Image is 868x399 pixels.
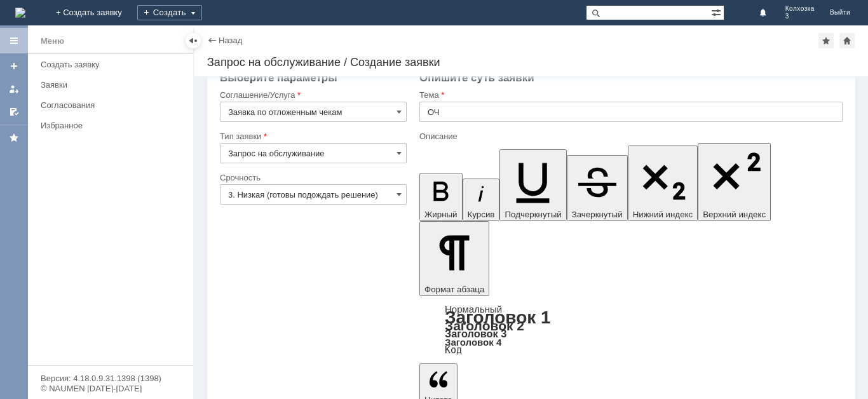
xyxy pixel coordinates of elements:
button: Верхний индекс [698,143,771,221]
button: Формат абзаца [419,221,489,296]
a: Заголовок 4 [445,337,501,348]
div: © NAUMEN [DATE]-[DATE] [41,384,180,393]
a: Заголовок 2 [445,318,524,333]
a: Назад [219,36,242,45]
span: 3 [785,13,815,20]
a: Нормальный [445,304,502,314]
a: Мои заявки [4,79,24,99]
button: Жирный [419,173,463,221]
a: Перейти на домашнюю страницу [15,8,25,18]
img: logo [15,8,25,18]
a: Заголовок 1 [445,308,551,327]
div: Скрыть меню [186,33,201,48]
span: Жирный [424,210,458,219]
a: Создать заявку [4,56,24,76]
button: Нижний индекс [628,145,698,221]
div: Создать [137,5,202,20]
div: Согласования [41,100,186,110]
div: Создать заявку [41,60,186,69]
span: Расширенный поиск [711,6,724,18]
a: Заголовок 3 [445,328,506,339]
a: Создать заявку [36,55,191,74]
span: Колхозка [785,5,815,13]
div: Сделать домашней страницей [839,33,855,48]
a: Код [445,344,462,356]
a: Заявки [36,75,191,95]
div: Формат абзаца [419,305,843,355]
span: Курсив [468,210,495,219]
div: удалить ОЧ [5,5,186,15]
button: Курсив [463,179,500,221]
a: Согласования [36,95,191,115]
span: Верхний индекс [703,210,766,219]
div: Меню [41,34,64,49]
span: Нижний индекс [633,210,693,219]
span: Выберите параметры [220,72,337,84]
button: Подчеркнутый [499,149,566,221]
div: Срочность [220,173,404,182]
button: Зачеркнутый [567,155,628,221]
div: Соглашение/Услуга [220,91,404,99]
span: Зачеркнутый [572,210,623,219]
div: Тема [419,91,840,99]
div: Избранное [41,121,172,130]
div: Добавить в избранное [818,33,834,48]
div: Тип заявки [220,132,404,140]
span: Подчеркнутый [505,210,561,219]
span: Формат абзаца [424,285,484,294]
a: Мои согласования [4,102,24,122]
div: Описание [419,132,840,140]
div: Запрос на обслуживание / Создание заявки [207,56,855,69]
div: Версия: 4.18.0.9.31.1398 (1398) [41,374,180,382]
span: Опишите суть заявки [419,72,534,84]
div: Заявки [41,80,186,90]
